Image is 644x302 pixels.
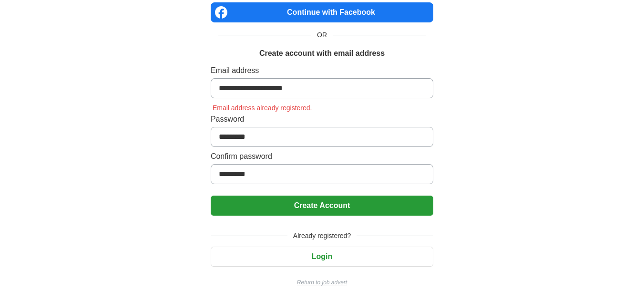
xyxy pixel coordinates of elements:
[211,151,433,162] label: Confirm password
[211,252,433,260] a: Login
[211,2,433,22] a: Continue with Facebook
[211,278,433,287] a: Return to job advert
[211,196,433,216] button: Create Account
[211,104,314,112] span: Email address already registered.
[211,114,433,125] label: Password
[211,247,433,267] button: Login
[211,65,433,76] label: Email address
[311,30,333,40] span: OR
[287,231,357,241] span: Already registered?
[259,48,385,59] h1: Create account with email address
